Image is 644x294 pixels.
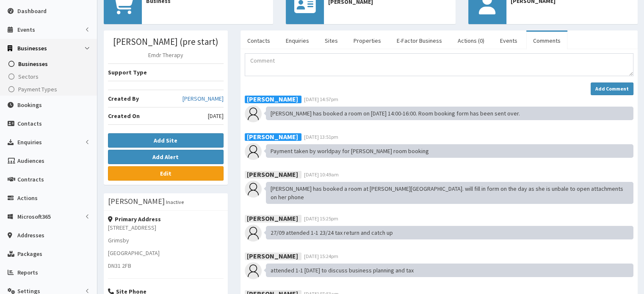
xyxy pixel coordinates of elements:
b: Support Type [108,69,147,76]
div: attended 1-1 [DATE] to discuss business planning and tax [266,264,633,277]
div: [PERSON_NAME] has booked a room at [PERSON_NAME][GEOGRAPHIC_DATA]. will fill in form on the day a... [266,182,633,204]
span: Contracts [17,176,44,183]
a: Businesses [2,58,97,70]
a: E-Factor Business [390,32,449,49]
textarea: Comment [245,53,633,76]
b: Created By [108,95,139,102]
b: [PERSON_NAME] [247,94,298,103]
button: Add Comment [591,82,633,95]
a: Properties [347,32,388,49]
a: Events [493,32,524,49]
p: [GEOGRAPHIC_DATA] [108,249,224,257]
span: Payment Types [18,85,57,93]
b: [PERSON_NAME] [247,214,298,222]
div: Payment taken by worldpay for [PERSON_NAME] room booking [266,144,633,158]
span: Packages [17,250,42,258]
span: [DATE] 13:51pm [304,134,338,140]
div: [PERSON_NAME] has booked a room on [DATE] 14:00-16:00. Room booking form has been sent over. [266,107,633,120]
span: Audiences [17,157,44,165]
span: Events [17,26,35,33]
strong: Add Comment [595,85,629,92]
h3: [PERSON_NAME] [108,198,165,205]
a: Actions (0) [451,32,491,49]
a: Payment Types [2,83,97,96]
span: Sectors [18,73,39,80]
span: Reports [17,269,38,276]
span: [DATE] 14:57pm [304,96,338,102]
p: DN31 2FB [108,261,224,270]
span: Dashboard [17,7,47,15]
span: [DATE] [208,112,224,120]
a: Edit [108,166,224,181]
button: Add Alert [108,150,224,164]
p: [STREET_ADDRESS] [108,223,224,232]
b: Add Alert [152,153,179,161]
span: [DATE] 15:25pm [304,215,338,222]
h3: [PERSON_NAME] (pre start) [108,37,224,47]
a: Comments [526,32,567,49]
p: Emdr Therapy [108,51,224,59]
b: [PERSON_NAME] [247,170,298,178]
span: Businesses [18,60,48,68]
a: Enquiries [279,32,316,49]
a: Sites [318,32,345,49]
p: Grimsby [108,236,224,245]
b: Edit [160,170,171,177]
b: [PERSON_NAME] [247,251,298,260]
small: Inactive [166,199,184,205]
span: Businesses [17,44,47,52]
strong: Primary Address [108,215,161,223]
span: Contacts [17,120,42,127]
span: Microsoft365 [17,213,51,220]
b: [PERSON_NAME] [247,132,298,140]
a: [PERSON_NAME] [182,94,224,103]
span: Actions [17,194,38,202]
span: [DATE] 10:49am [304,171,339,178]
b: Add Site [154,137,177,144]
span: Addresses [17,231,44,239]
span: Enquiries [17,138,42,146]
span: [DATE] 15:24pm [304,253,338,259]
div: 27/09 attended 1-1 23/24 tax return and catch up [266,226,633,239]
span: Bookings [17,101,42,109]
a: Sectors [2,70,97,83]
b: Created On [108,112,140,120]
a: Contacts [240,32,277,49]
